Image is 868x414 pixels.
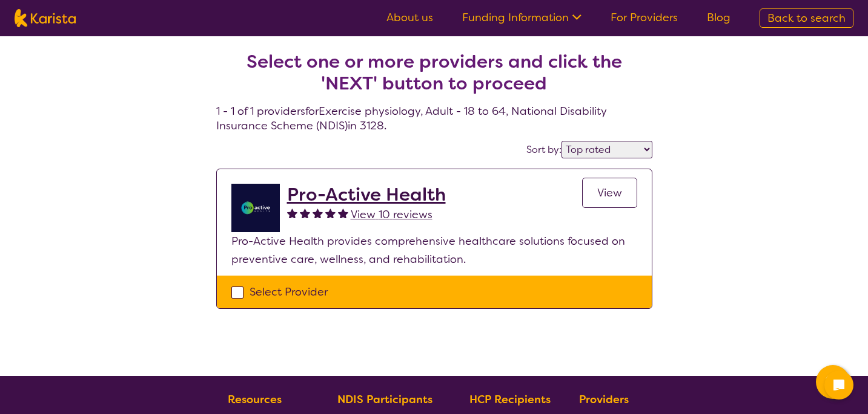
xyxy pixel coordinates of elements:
[287,184,446,205] a: Pro-Active Health
[216,22,652,133] h4: 1 - 1 of 1 providers for Exercise physiology , Adult - 18 to 64 , National Disability Insurance S...
[287,208,297,218] img: fullstar
[325,208,336,218] img: fullstar
[15,9,76,27] img: Karista logo
[337,392,432,407] b: NDIS Participants
[760,8,853,28] a: Back to search
[228,392,282,407] b: Resources
[707,10,731,25] a: Blog
[767,11,846,25] span: Back to search
[338,208,348,218] img: fullstar
[231,232,637,268] p: Pro-Active Health provides comprehensive healthcare solutions focused on preventive care, wellnes...
[351,205,432,224] a: View 10 reviews
[582,178,637,208] a: View
[597,186,622,200] span: View
[351,207,432,222] span: View 10 reviews
[469,392,551,407] b: HCP Recipients
[386,10,433,25] a: About us
[611,10,678,25] a: For Providers
[231,184,280,232] img: jdgr5huzsaqxc1wfufya.png
[300,208,310,218] img: fullstar
[462,10,581,25] a: Funding Information
[816,365,850,399] button: Channel Menu
[313,208,323,218] img: fullstar
[231,51,638,94] h2: Select one or more providers and click the 'NEXT' button to proceed
[579,392,629,407] b: Providers
[526,143,562,156] label: Sort by:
